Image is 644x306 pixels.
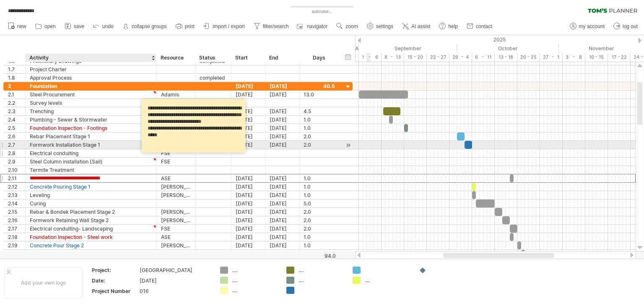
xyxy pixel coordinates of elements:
div: 2.13 [8,191,25,199]
div: Foundation [30,82,152,90]
div: 2.3 [8,107,25,115]
div: Activity [29,54,152,62]
a: import / export [201,21,247,32]
div: [DATE] [265,107,299,115]
a: my account [568,21,607,32]
div: 2.12 [8,183,25,191]
div: [DATE] [265,241,299,249]
div: [PERSON_NAME] [161,191,191,199]
div: [DATE] [265,216,299,224]
div: [DATE] [265,208,299,216]
div: 2.0 [304,208,335,216]
div: Foundation Inspection - Footings [30,124,152,132]
div: Resource [161,54,190,62]
div: [PERSON_NAME] [161,208,191,216]
div: 2.10 [8,166,25,174]
div: Steel Procurement [30,91,152,99]
span: new [17,23,26,29]
a: open [33,21,58,32]
a: settings [365,21,396,32]
div: 22 - 27 [427,53,449,62]
div: Days [299,54,339,62]
div: 2.20 [8,250,25,258]
div: 1 - 6 [359,53,382,62]
div: [DATE] [265,82,299,90]
div: [DATE] [265,132,299,140]
div: .... [232,267,278,274]
span: help [448,23,458,29]
div: 2.19 [8,241,25,249]
div: FSE [161,149,191,157]
div: 6 - 11 [472,53,495,62]
div: 2.2 [8,99,25,107]
div: [PERSON_NAME] [161,250,191,258]
div: Concrete Pouring Stage 1 [30,183,152,191]
div: [DATE] [231,216,265,224]
span: navigator [307,23,327,29]
div: Start [235,54,260,62]
span: log out [623,23,638,29]
a: undo [91,21,116,32]
div: End [269,54,294,62]
div: 2.0 [304,216,335,224]
div: Status [199,54,226,62]
div: [DATE] [231,208,265,216]
span: zoom [345,23,358,29]
div: [DATE] [231,183,265,191]
div: 1.0 [304,191,335,199]
a: log out [611,21,640,32]
div: [DATE] [231,124,265,132]
div: 1.0 [304,250,335,258]
a: print [174,21,197,32]
div: Trenching [30,107,152,115]
div: Rebar & Bondek Placement Stage 2 [30,208,152,216]
div: 2.0 [304,225,335,233]
div: 1.0 [304,183,335,191]
span: print [185,23,195,29]
span: undo [102,23,114,29]
div: Project Number [92,288,138,295]
div: Project Charter [30,65,152,73]
div: Plumbing - Sewer & Stormwater [30,116,152,124]
div: ASE [161,233,191,241]
div: 2.11 [8,174,25,182]
div: 1.7 [8,65,25,73]
div: 2.15 [8,208,25,216]
a: navigator [296,21,330,32]
div: Add your own logo [4,267,83,298]
div: [DATE] [231,132,265,140]
div: Leveling [30,191,152,199]
div: [DATE] [265,200,299,207]
a: AI assist [400,21,433,32]
div: Curing [30,200,152,207]
div: [DATE] [265,225,299,233]
div: [DATE] [231,225,265,233]
div: FSE [161,225,191,233]
div: [DATE] [231,116,265,124]
span: contact [476,23,492,29]
div: 10 - 15 [585,53,608,62]
div: 2.6 [8,132,25,140]
div: 1.0 [304,116,335,124]
div: Electrical conduiting [30,149,152,157]
div: autosave... [276,8,368,15]
a: filter/search [252,21,291,32]
div: Project: [92,267,138,274]
div: [DATE] [231,191,265,199]
div: Formwork Installation Stage 1 [30,141,152,149]
div: [DATE] [265,141,299,149]
a: collapse groups [120,21,169,32]
div: [DATE] [231,200,265,207]
div: 2.9 [8,158,25,166]
div: 13.0 [304,91,335,99]
div: Steel Column installation (Sail) [30,158,152,166]
div: [DATE] [231,107,265,115]
div: [DATE] [265,191,299,199]
div: 8 - 13 [382,53,404,62]
div: [PERSON_NAME] [161,241,191,249]
div: [DATE] [231,233,265,241]
div: 1.0 [304,174,335,182]
div: 2.17 [8,225,25,233]
div: [DATE] [231,250,265,258]
div: [DATE] [231,241,265,249]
